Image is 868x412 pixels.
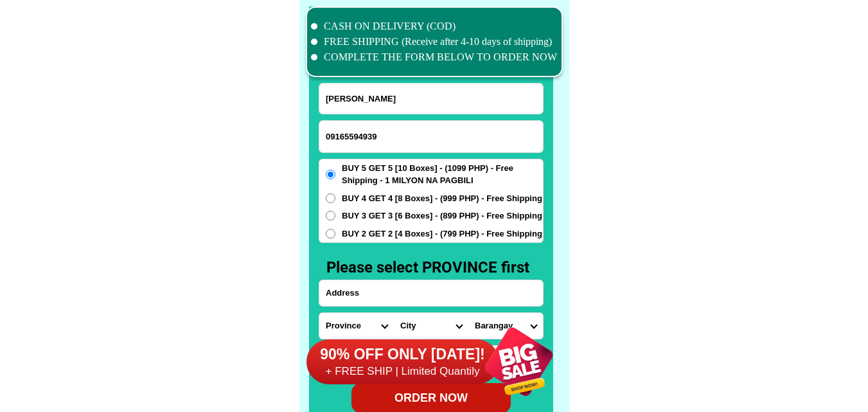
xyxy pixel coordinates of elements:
span: BUY 4 GET 4 [8 Boxes] - (999 PHP) - Free Shipping [342,192,542,205]
input: Input phone_number [319,121,543,152]
li: CASH ON DELIVERY (COD) [311,19,558,34]
h6: + FREE SHIP | Limited Quantily [306,364,499,379]
input: BUY 2 GET 2 [4 Boxes] - (799 PHP) - Free Shipping [326,229,335,238]
h3: Please select PROVINCE first [326,256,542,279]
li: FREE SHIPPING (Receive after 4-10 days of shipping) [311,34,558,49]
span: BUY 3 GET 3 [6 Boxes] - (899 PHP) - Free Shipping [342,210,542,222]
input: BUY 3 GET 3 [6 Boxes] - (899 PHP) - Free Shipping [326,211,335,220]
input: Input address [319,280,543,306]
span: BUY 2 GET 2 [4 Boxes] - (799 PHP) - Free Shipping [342,228,542,240]
input: Input full_name [319,84,543,114]
h6: 90% OFF ONLY [DATE]! [306,345,499,364]
li: COMPLETE THE FORM BELOW TO ORDER NOW [311,49,558,65]
input: BUY 5 GET 5 [10 Boxes] - (1099 PHP) - Free Shipping - 1 MILYON NA PAGBILI [326,170,335,179]
input: BUY 4 GET 4 [8 Boxes] - (999 PHP) - Free Shipping [326,193,335,203]
span: BUY 5 GET 5 [10 Boxes] - (1099 PHP) - Free Shipping - 1 MILYON NA PAGBILI [342,162,543,187]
